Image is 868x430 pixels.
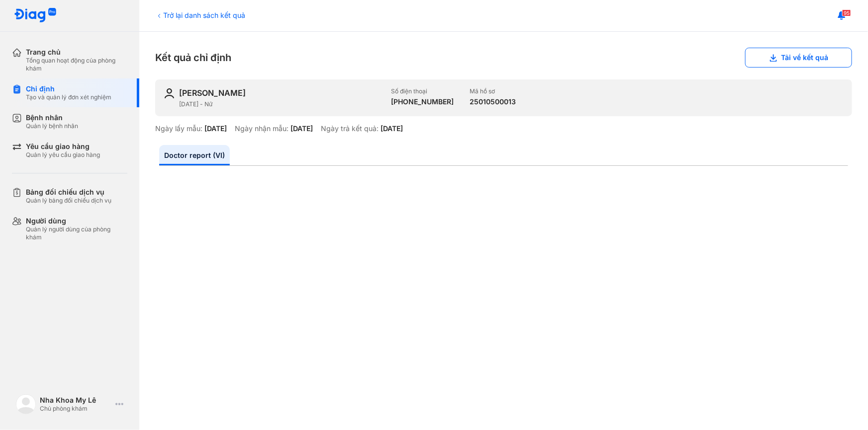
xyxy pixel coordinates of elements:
div: Bảng đối chiếu dịch vụ [26,188,111,197]
div: 25010500013 [470,97,516,106]
div: Quản lý yêu cầu giao hàng [26,151,100,159]
div: Trang chủ [26,48,127,57]
div: Ngày trả kết quả: [321,124,379,133]
img: logo [14,8,57,23]
div: Quản lý người dùng của phòng khám [26,225,127,241]
div: Nha Khoa My Lê [40,396,111,405]
div: Tổng quan hoạt động của phòng khám [26,57,127,72]
div: [PERSON_NAME] [179,87,246,98]
img: user-icon [163,87,175,99]
div: Tạo và quản lý đơn xét nghiệm [26,93,111,101]
div: Mã hồ sơ [470,87,516,95]
img: logo [16,394,36,414]
div: [DATE] [204,124,227,133]
span: 95 [842,9,851,16]
div: [DATE] - Nữ [179,100,384,108]
div: Quản lý bảng đối chiếu dịch vụ [26,197,111,205]
div: Kết quả chỉ định [155,48,852,68]
div: [PHONE_NUMBER] [391,97,454,106]
div: Ngày nhận mẫu: [235,124,289,133]
div: Người dùng [26,216,127,225]
a: Doctor report (VI) [159,145,230,165]
div: [DATE] [290,124,313,133]
div: Yêu cầu giao hàng [26,142,100,151]
div: [DATE] [381,124,403,133]
div: Chỉ định [26,84,111,93]
button: Tải về kết quả [745,48,852,68]
div: Ngày lấy mẫu: [155,124,202,133]
div: Số điện thoại [391,87,454,95]
div: Quản lý bệnh nhân [26,122,78,130]
div: Trở lại danh sách kết quả [155,10,245,20]
div: Bệnh nhân [26,113,78,122]
div: Chủ phòng khám [40,405,111,413]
